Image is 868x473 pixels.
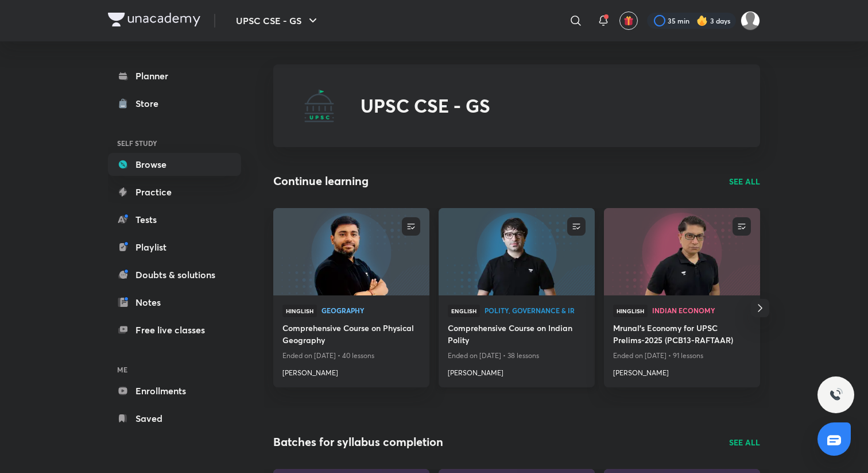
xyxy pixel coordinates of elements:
a: new-thumbnail [273,208,429,295]
p: Ended on [DATE] • 91 lessons [613,348,751,363]
a: Notes [108,291,241,314]
a: Practice [108,180,241,203]
a: [PERSON_NAME] [282,363,420,378]
a: Comprehensive Course on Physical Geography [282,322,420,348]
a: Saved [108,407,241,430]
h6: SELF STUDY [108,133,241,153]
a: Doubts & solutions [108,263,241,286]
span: Indian Economy [652,307,751,314]
p: Ended on [DATE] • 38 lessons [448,348,586,363]
img: new-thumbnail [602,207,761,296]
a: Free live classes [108,318,241,341]
p: Ended on [DATE] • 40 lessons [282,348,420,363]
a: [PERSON_NAME] [613,363,751,378]
a: Geography [321,307,420,315]
a: Tests [108,208,241,231]
a: SEE ALL [729,436,760,448]
a: Playlist [108,236,241,259]
h2: UPSC CSE - GS [361,95,490,117]
a: new-thumbnail [604,208,760,295]
a: Browse [108,153,241,176]
h2: Continue learning [273,172,369,190]
img: ttu [829,388,843,402]
a: Store [108,92,241,115]
a: Polity, Governance & IR [485,307,586,315]
img: avatar [623,16,634,26]
img: Mayank [741,11,760,30]
div: Store [135,97,165,110]
span: Hinglish [282,305,317,317]
a: Planner [108,64,241,87]
img: new-thumbnail [272,207,431,296]
span: English [448,305,480,317]
img: new-thumbnail [437,207,596,296]
h2: Batches for syllabus completion [273,433,443,451]
span: Geography [321,307,420,314]
span: Hinglish [613,305,648,317]
a: SEE ALL [729,175,760,187]
a: Indian Economy [652,307,751,315]
img: streak [696,15,708,26]
a: Mrunal’s Economy for UPSC Prelims-2025 (PCB13-RAFTAAR) [613,322,751,348]
a: Comprehensive Course on Indian Polity [448,322,586,348]
a: new-thumbnail [439,208,595,295]
a: Enrollments [108,379,241,402]
button: avatar [619,11,638,30]
img: Company Logo [108,13,200,26]
a: [PERSON_NAME] [448,363,586,378]
a: Company Logo [108,13,200,29]
img: UPSC CSE - GS [301,87,338,124]
button: UPSC CSE - GS [229,9,327,32]
span: Polity, Governance & IR [485,307,586,314]
h6: ME [108,360,241,379]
